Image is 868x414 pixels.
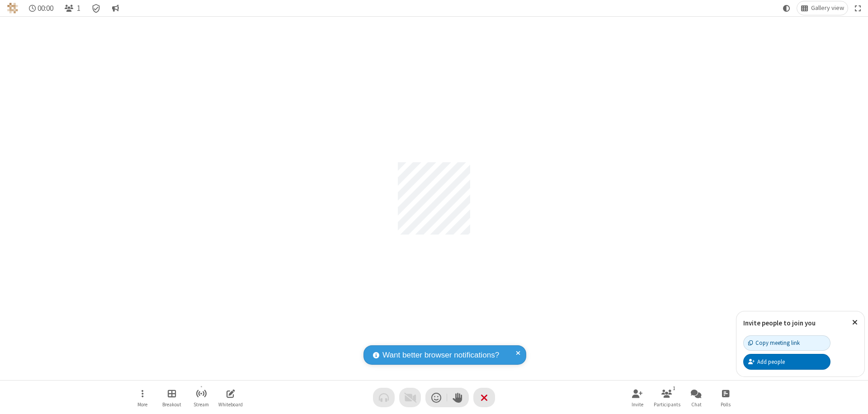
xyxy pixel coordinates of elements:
[193,402,209,407] span: Stream
[811,5,844,12] span: Gallery view
[382,349,499,361] span: Want better browser notifications?
[691,402,702,407] span: Chat
[38,4,53,13] span: 00:00
[373,388,395,407] button: Audio problem - check your Internet connection or call by phone
[137,402,147,407] span: More
[743,354,830,369] button: Add people
[217,385,244,410] button: Open shared whiteboard
[108,1,123,15] button: Conversation
[632,402,643,407] span: Invite
[158,385,185,410] button: Manage Breakout Rooms
[743,335,830,351] button: Copy meeting link
[748,339,800,347] div: Copy meeting link
[797,1,848,15] button: Change layout
[162,402,181,407] span: Breakout
[845,311,864,334] button: Close popover
[77,4,80,13] span: 1
[399,388,421,407] button: Video
[88,1,105,15] div: Meeting details Encryption enabled
[721,402,731,407] span: Polls
[129,385,156,410] button: Open menu
[743,319,816,327] label: Invite people to join you
[851,1,865,15] button: Fullscreen
[61,1,84,15] button: Open participant list
[624,385,651,410] button: Invite participants (⌘+Shift+I)
[779,1,794,15] button: Using system theme
[654,402,680,407] span: Participants
[712,385,739,410] button: Open poll
[447,388,469,407] button: Raise hand
[683,385,710,410] button: Open chat
[473,388,495,407] button: End or leave meeting
[25,1,57,15] div: Timer
[7,3,18,14] img: QA Selenium DO NOT DELETE OR CHANGE
[670,384,678,392] div: 1
[188,385,215,410] button: Start streaming
[425,388,447,407] button: Send a reaction
[653,385,680,410] button: Open participant list
[218,402,243,407] span: Whiteboard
